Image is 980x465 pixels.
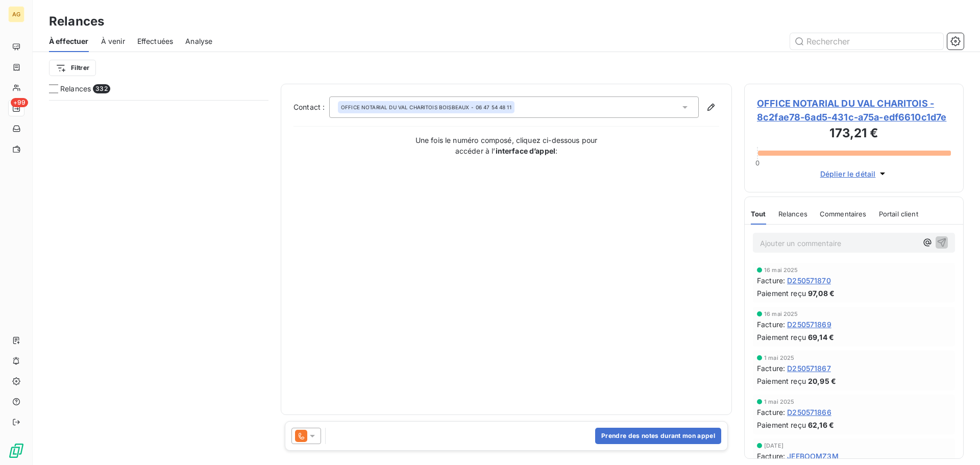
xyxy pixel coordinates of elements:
p: Une fois le numéro composé, cliquez ci-dessous pour accéder à l’ : [404,135,608,156]
span: Effectuées [137,36,174,46]
span: 16 mai 2025 [764,311,798,317]
span: 20,95 € [808,376,836,386]
span: Facture : [757,451,785,461]
span: D250571867 [787,363,831,374]
span: Commentaires [820,210,867,218]
span: [DATE] [764,443,783,449]
span: Relances [60,84,91,94]
span: Facture : [757,319,785,330]
span: 332 [93,84,110,93]
span: 69,14 € [808,332,834,342]
span: D250571866 [787,407,831,418]
span: Facture : [757,407,785,418]
div: grid [49,100,268,465]
div: - 06 47 54 48 11 [341,104,511,111]
img: Logo LeanPay [8,443,24,459]
span: Analyse [185,36,212,46]
span: Paiement reçu [757,420,806,430]
span: 0 [755,159,759,167]
h3: 173,21 € [757,124,951,144]
span: +99 [11,98,28,107]
strong: interface d’appel [496,146,556,155]
span: Facture : [757,275,785,286]
span: Paiement reçu [757,376,806,386]
span: À venir [101,36,125,46]
button: Filtrer [49,60,96,76]
div: AG [8,6,24,22]
span: Paiement reçu [757,332,806,342]
span: Déplier le détail [820,168,876,179]
span: OFFICE NOTARIAL DU VAL CHARITOIS - 8c2fae78-6ad5-431c-a75a-edf6610c1d7e [757,96,951,124]
span: À effectuer [49,36,89,46]
span: 97,08 € [808,288,835,299]
a: +99 [8,100,24,116]
h3: Relances [49,12,104,31]
span: 16 mai 2025 [764,267,798,273]
input: Rechercher [790,33,943,50]
span: 62,16 € [808,420,834,430]
span: JEEBOOMZ3M [787,451,839,461]
button: Déplier le détail [817,168,891,180]
button: Prendre des notes durant mon appel [595,428,721,444]
span: 1 mai 2025 [764,399,795,405]
span: OFFICE NOTARIAL DU VAL CHARITOIS BOISBEAUX [341,104,469,111]
span: D250571869 [787,319,831,330]
span: Portail client [879,210,918,218]
span: Paiement reçu [757,288,806,299]
span: Relances [778,210,807,218]
span: Facture : [757,363,785,374]
label: Contact : [293,102,329,112]
span: Tout [751,210,766,218]
span: 1 mai 2025 [764,355,795,361]
iframe: Intercom live chat [945,430,970,455]
span: D250571870 [787,275,831,286]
